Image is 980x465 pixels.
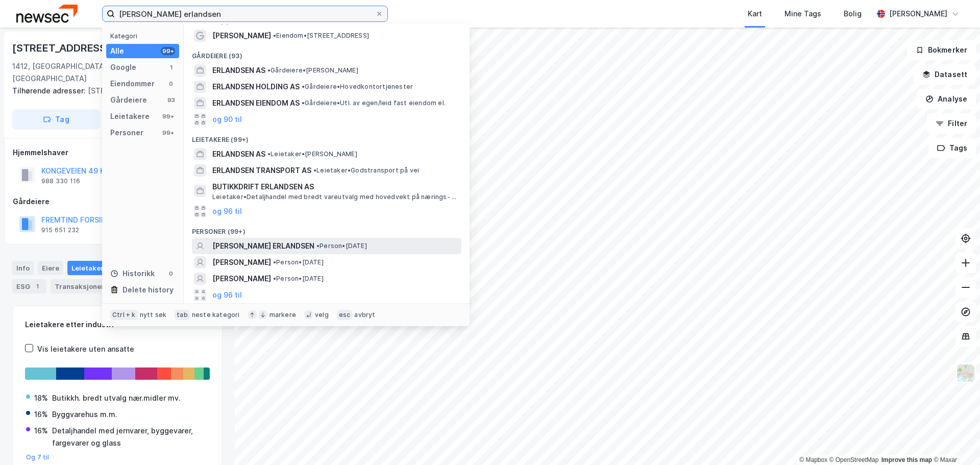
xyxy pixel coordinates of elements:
[267,150,357,158] span: Leietaker • [PERSON_NAME]
[161,129,175,137] div: 99+
[269,311,296,319] div: markere
[12,40,112,56] div: [STREET_ADDRESS]
[273,258,276,266] span: •
[212,64,265,77] span: ERLANDSEN AS
[122,284,174,296] div: Delete history
[32,281,42,291] div: 1
[140,311,167,319] div: nytt søk
[110,110,150,123] div: Leietakere
[212,289,242,301] button: og 96 til
[167,270,175,278] div: 0
[184,128,470,146] div: Leietakere (99+)
[12,60,157,85] div: 1412, [GEOGRAPHIC_DATA], [GEOGRAPHIC_DATA]
[212,273,271,285] span: [PERSON_NAME]
[748,8,762,20] div: Kart
[161,47,175,55] div: 99+
[313,166,316,174] span: •
[212,164,311,177] span: ERLANDSEN TRANSPORT AS
[192,311,240,319] div: neste kategori
[844,8,862,20] div: Bolig
[316,242,320,250] span: •
[12,109,100,130] button: Tag
[316,242,367,250] span: Person • [DATE]
[267,150,271,158] span: •
[34,408,48,421] div: 16%
[110,127,143,139] div: Personer
[212,81,300,93] span: ERLANDSEN HOLDING AS
[212,97,300,109] span: ERLANDSEN EIENDOM AS
[25,319,210,331] div: Leietakere etter industri
[212,113,242,126] button: og 90 til
[52,425,209,449] div: Detaljhandel med jernvarer, byggevarer, fargevarer og glass
[41,177,80,185] div: 988 330 116
[337,310,353,320] div: esc
[110,310,138,320] div: Ctrl + k
[799,456,827,463] a: Mapbox
[917,89,976,109] button: Analyse
[914,64,976,85] button: Datasett
[212,256,271,268] span: [PERSON_NAME]
[110,267,155,280] div: Historikk
[161,112,175,120] div: 99+
[212,240,314,252] span: [PERSON_NAME] ERLANDSEN
[907,40,976,60] button: Bokmerker
[273,258,324,266] span: Person • [DATE]
[12,261,34,275] div: Info
[929,416,980,465] iframe: Chat Widget
[212,193,459,201] span: Leietaker • Detaljhandel med bredt vareutvalg med hovedvekt på nærings- og nytelsesmidler
[881,456,932,463] a: Improve this map
[273,275,276,282] span: •
[212,181,457,193] span: BUTIKKDRIFT ERLANDSEN AS
[212,30,271,42] span: [PERSON_NAME]
[785,8,821,20] div: Mine Tags
[167,63,175,71] div: 1
[273,275,324,283] span: Person • [DATE]
[175,310,190,320] div: tab
[212,205,242,217] button: og 96 til
[67,261,125,275] div: Leietakere
[313,166,419,175] span: Leietaker • Godstransport på vei
[37,343,134,355] div: Vis leietakere uten ansatte
[354,311,375,319] div: avbryt
[110,45,124,57] div: Alle
[184,44,470,62] div: Gårdeiere (93)
[302,99,305,107] span: •
[267,66,358,75] span: Gårdeiere • [PERSON_NAME]
[38,261,63,275] div: Eiere
[12,86,88,95] span: Tilhørende adresser:
[273,32,369,40] span: Eiendom • [STREET_ADDRESS]
[928,138,976,158] button: Tags
[167,80,175,88] div: 0
[184,219,470,238] div: Personer (99+)
[12,85,214,97] div: [STREET_ADDRESS]
[315,311,329,319] div: velg
[956,363,975,383] img: Z
[829,456,879,463] a: OpenStreetMap
[110,94,147,106] div: Gårdeiere
[26,453,50,461] button: Og 7 til
[302,83,305,90] span: •
[13,146,222,159] div: Hjemmelshaver
[110,32,179,40] div: Kategori
[34,392,48,404] div: 18%
[927,113,976,134] button: Filter
[212,148,265,160] span: ERLANDSEN AS
[12,279,46,293] div: ESG
[115,6,375,21] input: Søk på adresse, matrikkel, gårdeiere, leietakere eller personer
[110,78,155,90] div: Eiendommer
[34,425,48,437] div: 16%
[110,61,136,74] div: Google
[273,32,276,39] span: •
[51,279,122,293] div: Transaksjoner
[889,8,947,20] div: [PERSON_NAME]
[167,96,175,104] div: 93
[41,226,79,234] div: 915 651 232
[16,5,78,22] img: newsec-logo.f6e21ccffca1b3a03d2d.png
[267,66,271,74] span: •
[52,392,181,404] div: Butikkh. bredt utvalg nær.midler mv.
[52,408,117,421] div: Byggvarehus m.m.
[13,195,222,208] div: Gårdeiere
[302,99,446,107] span: Gårdeiere • Utl. av egen/leid fast eiendom el.
[302,83,413,91] span: Gårdeiere • Hovedkontortjenester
